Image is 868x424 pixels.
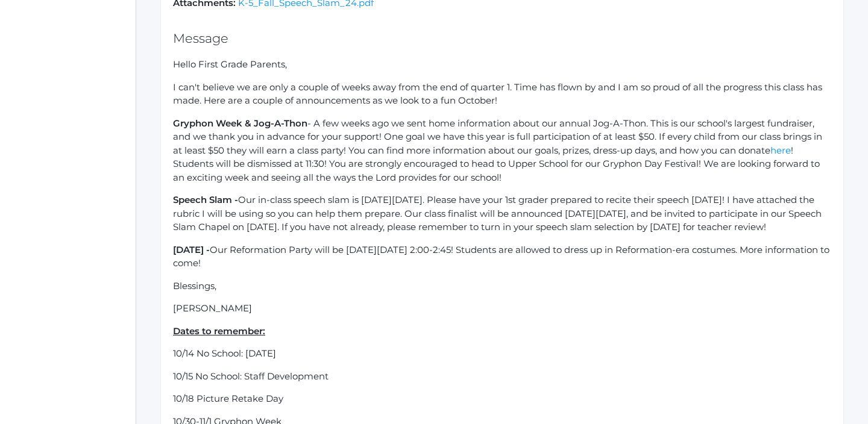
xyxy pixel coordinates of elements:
p: 10/18 Picture Retake Day [173,392,831,406]
p: 10/15 No School: Staff Development [173,370,831,384]
p: Our Reformation Party will be [DATE][DATE] 2:00-2:45! Students are allowed to dress up in Reforma... [173,243,831,270]
strong: [DATE] - [173,244,210,255]
p: Blessings, [173,279,831,293]
a: here [770,145,791,156]
p: 10/14 No School: [DATE] [173,347,831,361]
strong: Speech Slam - [173,194,238,205]
ins: Dates to remember: [173,325,265,337]
strong: Gryphon Week & Jog-A-Thon [173,117,307,129]
p: - A few weeks ago we sent home information about our annual Jog-A-Thon. This is our school's larg... [173,117,831,185]
p: Hello First Grade Parents, [173,58,831,72]
p: [PERSON_NAME] [173,302,831,316]
h2: Message [173,31,831,45]
p: Our in-class speech slam is [DATE][DATE]. Please have your 1st grader prepared to recite their sp... [173,193,831,234]
p: I can't believe we are only a couple of weeks away from the end of quarter 1. Time has flown by a... [173,81,831,108]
